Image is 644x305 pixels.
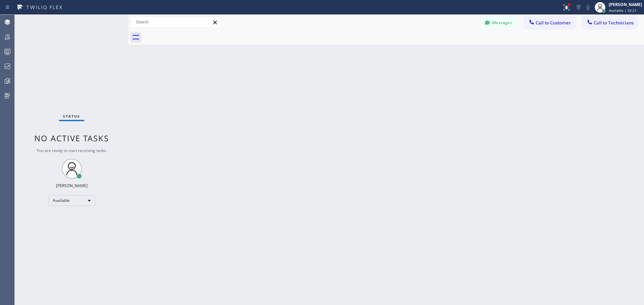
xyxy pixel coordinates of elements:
[63,114,80,119] span: Status
[609,2,642,7] div: [PERSON_NAME]
[524,16,575,29] button: Call to Customer
[131,17,221,27] input: Search
[37,148,107,153] span: You are ready to start receiving tasks.
[480,16,517,29] button: Messages
[34,133,109,144] span: No active tasks
[56,183,88,188] div: [PERSON_NAME]
[594,20,634,26] span: Call to Technicians
[583,3,593,12] button: Mute
[48,195,95,206] div: Available
[536,20,571,26] span: Call to Customer
[609,8,637,13] span: Available | 32:21
[582,16,637,29] button: Call to Technicians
